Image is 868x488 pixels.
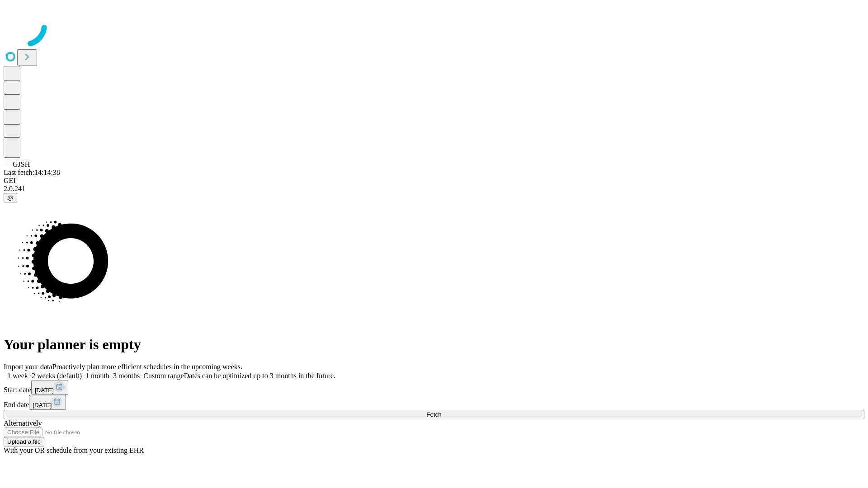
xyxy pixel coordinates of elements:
[143,372,184,380] span: Custom range
[13,160,30,168] span: GJSH
[52,363,242,371] span: Proactively plan more efficient schedules in the upcoming weeks.
[4,437,44,446] button: Upload a file
[4,363,52,371] span: Import your data
[7,372,28,380] span: 1 week
[184,372,335,380] span: Dates can be optimized up to 3 months in the future.
[113,372,140,380] span: 3 months
[4,177,864,185] div: GEI
[32,372,82,380] span: 2 weeks (default)
[4,169,60,176] span: Last fetch: 14:14:38
[29,395,66,410] button: [DATE]
[7,194,14,201] span: @
[4,336,864,353] h1: Your planner is empty
[4,419,42,427] span: Alternatively
[4,185,864,193] div: 2.0.241
[4,193,17,202] button: @
[4,395,864,410] div: End date
[33,402,52,408] span: [DATE]
[4,410,864,419] button: Fetch
[4,446,144,454] span: With your OR schedule from your existing EHR
[4,380,864,395] div: Start date
[31,380,68,395] button: [DATE]
[426,411,441,418] span: Fetch
[85,372,109,380] span: 1 month
[35,387,54,394] span: [DATE]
